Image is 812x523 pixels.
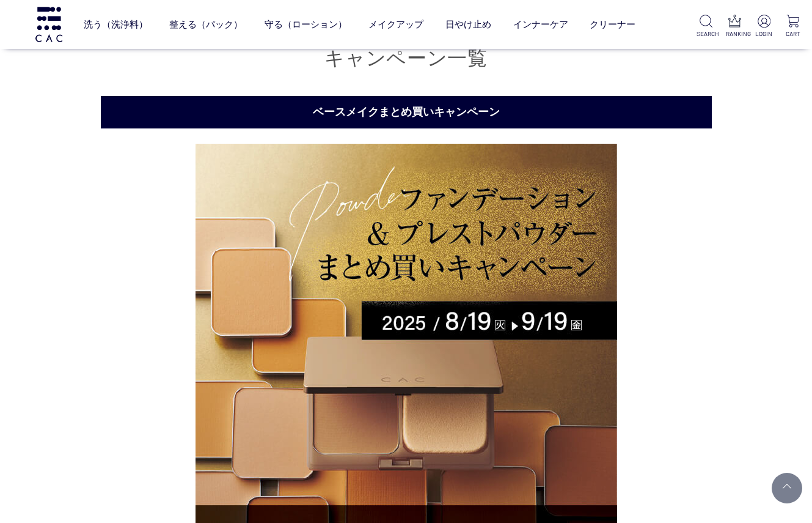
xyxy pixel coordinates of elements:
h2: ベースメイクまとめ買いキャンペーン [101,96,712,128]
a: 日やけ止め [445,9,491,41]
a: クリーナー [590,9,635,41]
a: RANKING [726,15,744,39]
a: 整える（パック） [169,9,243,41]
a: インナーケア [513,9,568,41]
p: RANKING [726,29,744,39]
p: CART [784,29,802,39]
img: logo [34,7,64,42]
a: メイクアップ [368,9,423,41]
a: CART [784,15,802,39]
a: LOGIN [755,15,773,39]
p: SEARCH [697,29,715,39]
a: SEARCH [697,15,715,39]
a: 洗う（洗浄料） [84,9,148,41]
p: LOGIN [755,29,773,39]
a: 守る（ローション） [265,9,347,41]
